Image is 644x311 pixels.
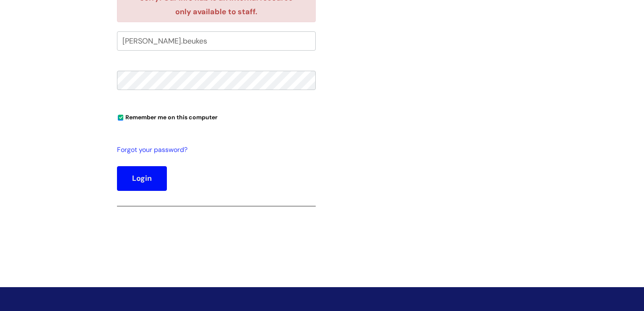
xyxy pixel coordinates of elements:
[117,166,167,190] button: Login
[117,144,312,156] a: Forgot your password?
[117,112,218,121] label: Remember me on this computer
[117,110,316,123] div: You can uncheck this option if you're logging in from a shared device
[118,115,123,121] input: Remember me on this computer
[117,31,316,51] input: Your e-mail address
